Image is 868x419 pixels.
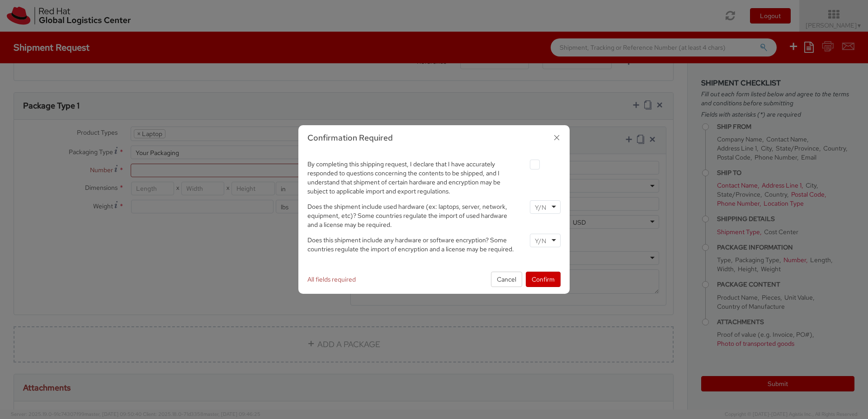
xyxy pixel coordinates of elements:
[307,202,507,229] span: Does the shipment include used hardware (ex: laptops, server, network, equipment, etc)? Some coun...
[307,236,514,253] span: Does this shipment include any hardware or software encryption? Some countries regulate the impor...
[307,160,500,195] span: By completing this shipping request, I declare that I have accurately responded to questions conc...
[535,203,548,212] input: Y/N
[535,236,548,245] input: Y/N
[307,132,561,144] h3: Confirmation Required
[307,275,356,283] span: All fields required
[491,272,522,287] button: Cancel
[526,272,561,287] button: Confirm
